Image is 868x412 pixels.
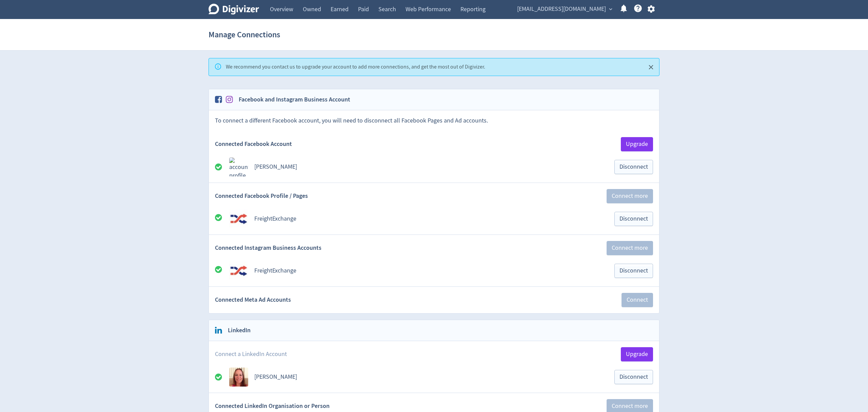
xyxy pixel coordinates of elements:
[619,216,648,222] span: Disconnect
[215,296,291,304] span: Connected Meta Ad Accounts
[622,293,653,307] button: Connect
[215,244,321,252] span: Connected Instagram Business Accounts
[612,245,648,251] span: Connect more
[517,4,606,15] span: [EMAIL_ADDRESS][DOMAIN_NAME]
[254,267,296,275] a: FreightExchange
[619,268,648,274] span: Disconnect
[626,141,648,147] span: Upgrade
[612,193,648,199] span: Connect more
[209,110,659,131] div: To connect a different Facebook account, you will need to disconnect all Facebook Pages and Ad ac...
[215,402,330,410] span: Connected LinkedIn Organisation or Person
[229,157,248,176] img: account profile
[215,350,287,358] span: Connect a LinkedIn Account
[215,265,229,276] div: All good
[614,370,653,384] button: Disconnect
[621,137,653,151] button: Upgrade
[614,212,653,226] button: Disconnect
[229,261,248,280] img: Avatar for FreightExchange
[626,351,648,357] span: Upgrade
[619,374,648,380] span: Disconnect
[234,95,350,104] h2: Facebook and Instagram Business Account
[515,4,614,15] button: [EMAIL_ADDRESS][DOMAIN_NAME]
[254,373,297,381] a: [PERSON_NAME]
[209,24,280,45] h1: Manage Connections
[612,403,648,409] span: Connect more
[254,215,296,223] a: FreightExchange
[229,368,248,387] img: account profile
[226,60,485,74] div: We recommend you contact us to upgrade your account to add more connections, and get the most out...
[619,164,648,170] span: Disconnect
[607,189,653,203] button: Connect more
[254,163,297,171] a: [PERSON_NAME]
[614,264,653,278] button: Disconnect
[215,213,229,224] div: All good
[621,347,653,361] button: Upgrade
[608,6,614,12] span: expand_more
[627,297,648,303] span: Connect
[646,62,657,73] button: Close
[215,192,308,200] span: Connected Facebook Profile / Pages
[229,209,248,228] img: Avatar for FreightExchange
[223,326,251,335] h2: LinkedIn
[614,160,653,174] button: Disconnect
[607,241,653,255] button: Connect more
[215,140,292,148] span: Connected Facebook Account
